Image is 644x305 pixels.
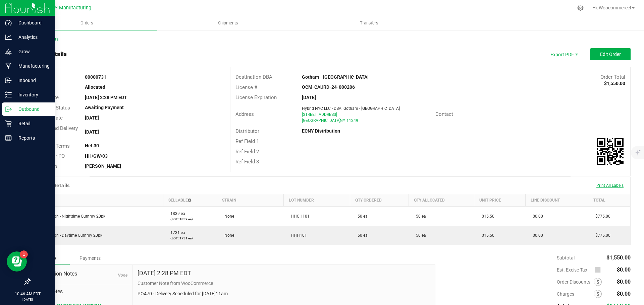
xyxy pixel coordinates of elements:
[588,194,630,207] th: Total
[35,125,78,139] span: Requested Delivery Date
[12,76,52,84] p: Inbound
[617,266,631,273] span: $0.00
[529,233,543,238] span: $0.00
[597,138,624,165] qrcode: 00000731
[5,19,12,26] inline-svg: Dashboard
[138,270,191,277] h4: [DATE] 2:28 PM EDT
[5,48,12,55] inline-svg: Grow
[617,291,631,297] span: $0.00
[217,194,283,207] th: Strain
[235,111,254,117] span: Address
[12,48,52,56] p: Grow
[413,214,426,219] span: 50 ea
[529,214,543,219] span: $0.00
[30,194,163,207] th: Item
[287,233,307,238] span: HHH101
[12,33,52,41] p: Analytics
[157,16,299,30] a: Shipments
[302,84,355,90] strong: OCM-CAURD-24-000206
[71,20,102,26] span: Orders
[85,74,106,80] strong: 00000731
[557,279,594,285] span: Order Discounts
[5,63,12,69] inline-svg: Manufacturing
[235,128,259,134] span: Distributor
[235,159,259,165] span: Ref Field 3
[339,118,340,123] span: ,
[600,74,625,80] span: Order Total
[592,5,631,10] span: Hi, Woocommerce!
[5,77,12,84] inline-svg: Inbound
[138,280,430,287] p: Customer Note from WooCommerce
[354,214,368,219] span: 50 ea
[606,254,631,261] span: $1,550.00
[85,115,99,121] strong: [DATE]
[5,106,12,112] inline-svg: Outbound
[3,297,52,302] p: [DATE]
[299,16,440,30] a: Transfers
[350,194,409,207] th: Qty Ordered
[34,214,105,219] span: Hive & High - Nighttime Gummy 20pk
[592,233,610,238] span: $775.00
[5,135,12,141] inline-svg: Reports
[117,273,127,278] span: None
[302,74,369,80] strong: Gotham - [GEOGRAPHIC_DATA]
[209,20,247,26] span: Shipments
[163,194,217,207] th: Sellable
[3,291,52,297] p: 10:46 AM EDT
[85,84,105,90] strong: Allocated
[85,95,127,100] strong: [DATE] 2:28 PM EDT
[85,143,99,148] strong: Net 30
[413,233,426,238] span: 50 ea
[235,138,259,144] span: Ref Field 1
[478,233,494,238] span: $15.50
[283,194,350,207] th: Lot Number
[235,74,272,80] span: Destination DBA
[5,91,12,98] inline-svg: Inventory
[525,194,588,207] th: Line Discount
[409,194,474,207] th: Qty Allocated
[478,214,494,219] span: $15.50
[435,111,453,117] span: Contact
[302,128,340,134] strong: ECNY Distribution
[7,251,27,272] iframe: Resource center
[604,81,625,86] strong: $1,550.00
[35,270,127,278] span: Destination Notes
[221,214,234,219] span: None
[235,84,257,90] span: License #
[85,105,124,110] strong: Awaiting Payment
[85,163,121,169] strong: [PERSON_NAME]
[167,217,213,222] p: (LOT: 1839 ea)
[138,290,430,297] p: PO470 - Delivery Scheduled for [DATE]11am
[167,211,185,216] span: 1839 ea
[12,105,52,113] p: Outbound
[34,233,102,238] span: Hive & High - Daytime Gummy 20pk
[235,149,259,155] span: Ref Field 2
[16,16,157,30] a: Orders
[235,94,277,100] span: License Expiration
[302,118,340,123] span: [GEOGRAPHIC_DATA]
[596,183,624,188] span: Print All Labels
[12,120,52,128] p: Retail
[592,214,610,219] span: $775.00
[302,95,316,100] strong: [DATE]
[597,138,624,165] img: Scan me!
[543,48,584,60] span: Export PDF
[474,194,525,207] th: Unit Price
[351,20,387,26] span: Transfers
[617,279,631,285] span: $0.00
[167,236,213,241] p: (LOT: 1731 ea)
[12,134,52,142] p: Reports
[85,153,108,159] strong: HH/GW/03
[12,62,52,70] p: Manufacturing
[12,19,52,27] p: Dashboard
[35,288,127,296] span: Order Notes
[167,230,185,235] span: 1731 ea
[557,267,592,273] span: Est. Excise Tax
[590,48,631,60] button: Edit Order
[346,118,358,123] span: 11249
[302,106,400,111] span: Hybrid NYC LLC - DBA: Gotham - [GEOGRAPHIC_DATA]
[576,5,585,11] div: Manage settings
[12,91,52,99] p: Inventory
[557,255,575,260] span: Subtotal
